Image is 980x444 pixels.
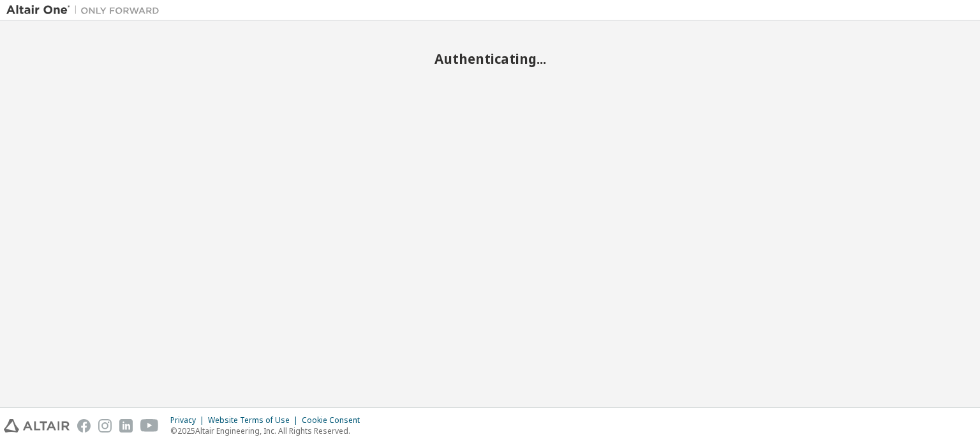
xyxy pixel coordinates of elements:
[208,415,302,425] div: Website Terms of Use
[170,425,367,436] p: © 2025 Altair Engineering, Inc. All Rights Reserved.
[302,415,367,425] div: Cookie Consent
[6,50,974,67] h2: Authenticating...
[6,4,166,17] img: Altair One
[98,419,112,433] img: instagram.svg
[170,415,208,425] div: Privacy
[4,419,70,433] img: altair_logo.svg
[77,419,91,433] img: facebook.svg
[119,419,133,433] img: linkedin.svg
[140,419,159,433] img: youtube.svg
